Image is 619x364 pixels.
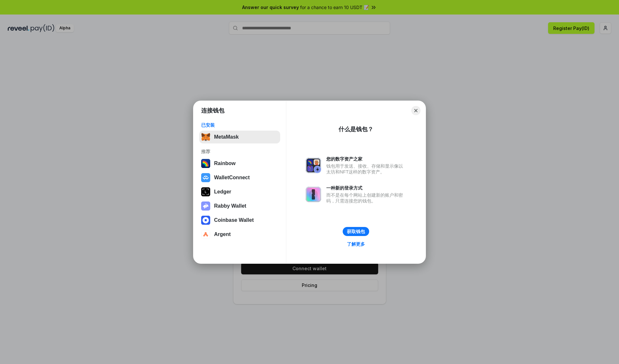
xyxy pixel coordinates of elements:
[201,173,210,182] img: svg+xml,%3Csvg%20width%3D%2228%22%20height%3D%2228%22%20viewBox%3D%220%200%2028%2028%22%20fill%3D...
[339,125,373,133] div: 什么是钱包？
[326,156,406,162] div: 您的数字资产之家
[199,228,280,241] button: Argent
[326,163,406,175] div: 钱包用于发送、接收、存储和显示像以太坊和NFT这样的数字资产。
[199,214,280,227] button: Coinbase Wallet
[326,192,406,204] div: 而不是在每个网站上创建新的账户和密码，只需连接您的钱包。
[214,231,231,237] div: Argent
[201,122,278,128] div: 已安装
[214,175,250,181] div: WalletConnect
[343,240,369,248] a: 了解更多
[306,187,321,202] img: svg+xml,%3Csvg%20xmlns%3D%22http%3A%2F%2Fwww.w3.org%2F2000%2Fsvg%22%20fill%3D%22none%22%20viewBox...
[199,185,280,198] button: Ledger
[201,230,210,239] img: svg+xml,%3Csvg%20width%3D%2228%22%20height%3D%2228%22%20viewBox%3D%220%200%2028%2028%22%20fill%3D...
[201,107,224,114] h1: 连接钱包
[199,131,280,143] button: MetaMask
[214,161,236,166] div: Rainbow
[201,216,210,225] img: svg+xml,%3Csvg%20width%3D%2228%22%20height%3D%2228%22%20viewBox%3D%220%200%2028%2028%22%20fill%3D...
[201,133,210,142] img: svg+xml,%3Csvg%20fill%3D%22none%22%20height%3D%2233%22%20viewBox%3D%220%200%2035%2033%22%20width%...
[214,189,231,195] div: Ledger
[343,227,369,236] button: 获取钱包
[214,217,254,223] div: Coinbase Wallet
[214,203,246,209] div: Rabby Wallet
[201,149,278,154] div: 推荐
[201,187,210,196] img: svg+xml,%3Csvg%20xmlns%3D%22http%3A%2F%2Fwww.w3.org%2F2000%2Fsvg%22%20width%3D%2228%22%20height%3...
[214,134,239,140] div: MetaMask
[306,158,321,173] img: svg+xml,%3Csvg%20xmlns%3D%22http%3A%2F%2Fwww.w3.org%2F2000%2Fsvg%22%20fill%3D%22none%22%20viewBox...
[347,241,365,247] div: 了解更多
[326,185,406,191] div: 一种新的登录方式
[201,202,210,211] img: svg+xml,%3Csvg%20xmlns%3D%22http%3A%2F%2Fwww.w3.org%2F2000%2Fsvg%22%20fill%3D%22none%22%20viewBox...
[199,171,280,184] button: WalletConnect
[199,200,280,212] button: Rabby Wallet
[411,106,420,115] button: Close
[347,229,365,234] div: 获取钱包
[199,157,280,170] button: Rainbow
[201,159,210,168] img: svg+xml,%3Csvg%20width%3D%22120%22%20height%3D%22120%22%20viewBox%3D%220%200%20120%20120%22%20fil...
